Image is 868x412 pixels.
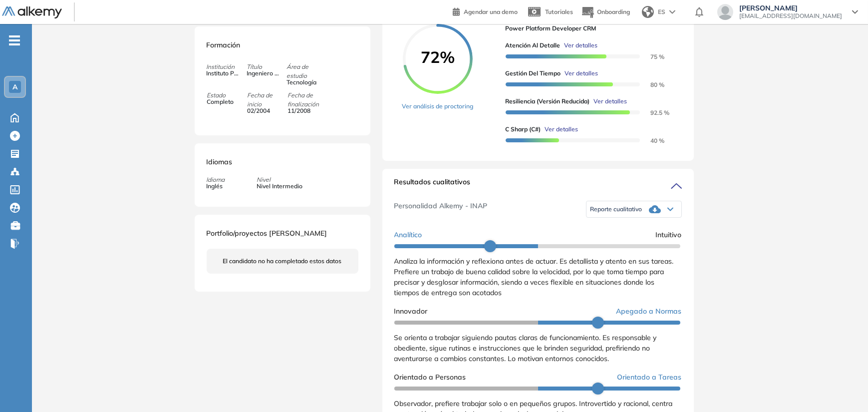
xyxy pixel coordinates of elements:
span: Orientado a Personas [394,372,466,383]
span: Agendar una demo [464,8,518,15]
span: Inglés [207,182,225,191]
span: Nivel [257,175,303,184]
span: Ver detalles [565,41,598,50]
span: Título [247,62,287,71]
span: Power Platform Developer CRM [506,24,674,33]
img: Logo [2,6,62,19]
span: Tecnología [287,78,320,87]
span: A [12,83,17,91]
span: 92.5 % [638,109,669,116]
span: Ver detalles [565,69,598,78]
button: Onboarding [581,1,630,23]
button: Ver detalles [561,69,598,78]
span: 72% [403,49,473,65]
span: Intuitivo [656,230,682,240]
button: Ver detalles [561,41,598,50]
span: Se orienta a trabajar siguiendo pautas claras de funcionamiento. Es responsable y obediente, sigu... [394,333,657,363]
span: Estado [207,91,247,100]
span: Idioma [207,175,225,184]
span: Portfolio/proyectos [PERSON_NAME] [207,229,327,238]
span: [PERSON_NAME] [739,4,842,12]
span: Innovador [394,306,428,317]
span: Orientado a Tareas [617,372,682,383]
span: Formación [207,40,241,49]
button: Ver detalles [590,97,627,106]
span: ES [658,7,665,16]
span: 80 % [638,81,664,88]
span: 11/2008 [288,106,321,115]
span: Fecha de inicio [247,91,287,109]
span: Resiliencia (versión reducida) [506,97,590,106]
button: Ver detalles [541,125,579,134]
span: Tutoriales [545,8,573,15]
span: Reporte cualitativo [590,205,642,213]
span: Personalidad Alkemy - INAP [394,201,488,218]
span: Analítico [394,230,422,240]
span: 75 % [638,53,664,60]
a: Agendar una demo [453,5,518,17]
span: 40 % [638,137,664,144]
img: arrow [669,10,675,14]
span: Fecha de finalización [288,91,327,109]
span: Ingeniero en Informatica [247,69,281,78]
span: Institución [207,62,247,71]
span: Atención al detalle [506,41,561,50]
a: Ver análisis de proctoring [402,102,474,111]
img: world [642,6,654,18]
span: Analiza la información y reflexiona antes de actuar. Es detallista y atento en sus tareas. Prefie... [394,257,674,297]
span: 02/2004 [247,106,281,115]
span: C Sharp (C#) [506,125,541,134]
span: Onboarding [597,8,630,15]
span: Instituto Profesional de [GEOGRAPHIC_DATA] [207,69,241,78]
span: Gestión del Tiempo [506,69,561,78]
span: Ver detalles [545,125,579,134]
span: Completo [207,97,241,106]
span: Ver detalles [594,97,627,106]
span: Nivel Intermedio [257,182,303,191]
span: Apegado a Normas [616,306,682,317]
span: Área de estudio [287,62,326,80]
span: El candidato no ha completado estos datos [223,257,342,266]
span: Resultados cualitativos [394,177,471,193]
i: - [9,39,20,41]
span: [EMAIL_ADDRESS][DOMAIN_NAME] [739,12,842,20]
span: Idiomas [207,157,233,166]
